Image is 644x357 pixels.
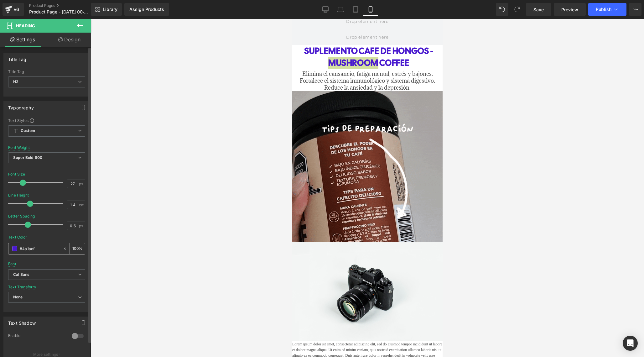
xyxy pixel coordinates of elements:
span: Save [533,6,544,13]
i: Cal Sans [13,272,29,277]
a: Design [47,33,92,47]
b: Super Bold 800 [13,155,42,160]
div: Line Height [8,193,29,197]
span: Product Page - [DATE] 00:32:18 [29,9,89,14]
div: Font Weight [8,145,30,150]
div: Text Color [8,235,27,239]
span: em [79,203,84,207]
button: Undo [496,3,508,16]
button: More [629,3,641,16]
span: px [79,182,84,186]
div: Open Intercom Messenger [623,336,638,351]
button: Redo [511,3,523,16]
div: Title Tag [8,70,85,74]
b: Custom [21,128,35,134]
div: Enable [8,333,65,340]
a: New Library [91,3,122,16]
a: Desktop [318,3,333,16]
a: Mobile [363,3,378,16]
div: Typography [8,102,34,110]
a: Preview [554,3,586,16]
b: H2 [13,79,18,84]
div: Title Tag [8,53,27,62]
div: Font [8,262,16,266]
div: % [70,243,85,254]
a: Laptop [333,3,348,16]
div: v6 [13,5,20,13]
span: px [79,224,84,228]
div: Assign Products [129,7,164,12]
input: Color [20,245,60,252]
a: v6 [3,3,24,16]
a: Tablet [348,3,363,16]
div: Letter Spacing [8,214,35,218]
a: Product Pages [29,3,101,8]
div: Font Size [8,172,25,176]
b: None [13,295,23,299]
div: Text Styles [8,118,85,123]
div: Text Shadow [8,317,36,326]
button: Publish [588,3,626,16]
span: Preview [561,6,578,13]
span: Library [103,7,117,12]
div: Text Transform [8,285,36,289]
span: Heading [16,23,35,28]
span: Elimina el cansancio, fatiga mental, estrés y bajones. Fortalece el sistema inmunológico y sistem... [8,51,143,72]
h2: SUPLEMENTO CAFE DE HONGOS - MUSHROOM COFFEE [3,26,150,50]
span: Publish [596,7,611,12]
